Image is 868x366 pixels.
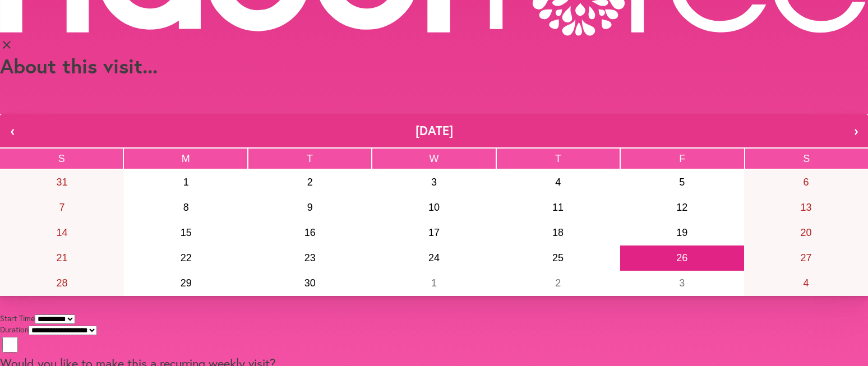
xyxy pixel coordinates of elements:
abbr: September 27, 2025 [800,252,811,263]
button: September 15, 2025 [124,220,248,245]
abbr: October 2, 2025 [555,277,561,289]
button: September 19, 2025 [620,220,744,245]
abbr: September 16, 2025 [304,227,316,238]
abbr: September 18, 2025 [552,227,564,238]
abbr: October 3, 2025 [679,277,685,289]
button: October 3, 2025 [620,271,744,296]
button: September 17, 2025 [372,220,496,245]
button: › [843,114,868,147]
abbr: September 14, 2025 [57,227,68,238]
button: September 5, 2025 [620,170,744,195]
abbr: Saturday [803,153,810,164]
button: September 29, 2025 [124,271,248,296]
button: September 11, 2025 [496,195,620,220]
abbr: Tuesday [307,153,313,164]
abbr: September 26, 2025 [676,252,687,263]
abbr: Sunday [58,153,65,164]
button: September 27, 2025 [744,245,868,271]
button: September 23, 2025 [248,245,372,271]
abbr: September 13, 2025 [800,202,811,213]
button: October 4, 2025 [744,271,868,296]
abbr: October 1, 2025 [431,277,437,289]
abbr: Wednesday [429,153,438,164]
abbr: Thursday [555,153,561,164]
button: September 12, 2025 [620,195,744,220]
abbr: September 4, 2025 [555,177,561,188]
abbr: September 22, 2025 [181,252,192,263]
abbr: September 25, 2025 [552,252,564,263]
abbr: September 20, 2025 [800,227,811,238]
abbr: September 28, 2025 [57,277,68,289]
abbr: Friday [679,153,685,164]
abbr: September 7, 2025 [59,202,65,213]
button: September 6, 2025 [744,170,868,195]
button: September 24, 2025 [372,245,496,271]
abbr: October 4, 2025 [803,277,809,289]
abbr: September 24, 2025 [428,252,440,263]
abbr: September 2, 2025 [307,177,313,188]
abbr: September 6, 2025 [803,177,809,188]
button: September 13, 2025 [744,195,868,220]
button: October 2, 2025 [496,271,620,296]
button: September 30, 2025 [248,271,372,296]
abbr: September 23, 2025 [304,252,316,263]
button: September 4, 2025 [496,170,620,195]
abbr: September 11, 2025 [552,202,564,213]
abbr: September 17, 2025 [428,227,440,238]
abbr: Monday [182,153,190,164]
button: [DATE] [25,114,843,147]
abbr: September 3, 2025 [431,177,437,188]
abbr: September 8, 2025 [183,202,189,213]
abbr: September 5, 2025 [679,177,685,188]
abbr: September 21, 2025 [57,252,68,263]
button: September 16, 2025 [248,220,372,245]
abbr: August 31, 2025 [57,177,68,188]
abbr: September 1, 2025 [183,177,189,188]
button: October 1, 2025 [372,271,496,296]
button: September 25, 2025 [496,245,620,271]
abbr: September 9, 2025 [307,202,313,213]
button: September 1, 2025 [124,170,248,195]
button: September 2, 2025 [248,170,372,195]
abbr: September 15, 2025 [181,227,192,238]
button: September 22, 2025 [124,245,248,271]
button: September 10, 2025 [372,195,496,220]
abbr: September 12, 2025 [676,202,687,213]
button: September 18, 2025 [496,220,620,245]
button: September 3, 2025 [372,170,496,195]
abbr: September 10, 2025 [428,202,440,213]
button: September 20, 2025 [744,220,868,245]
button: September 26, 2025 [620,245,744,271]
abbr: September 29, 2025 [181,277,192,289]
button: September 8, 2025 [124,195,248,220]
abbr: September 30, 2025 [304,277,316,289]
abbr: September 19, 2025 [676,227,687,238]
button: September 9, 2025 [248,195,372,220]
